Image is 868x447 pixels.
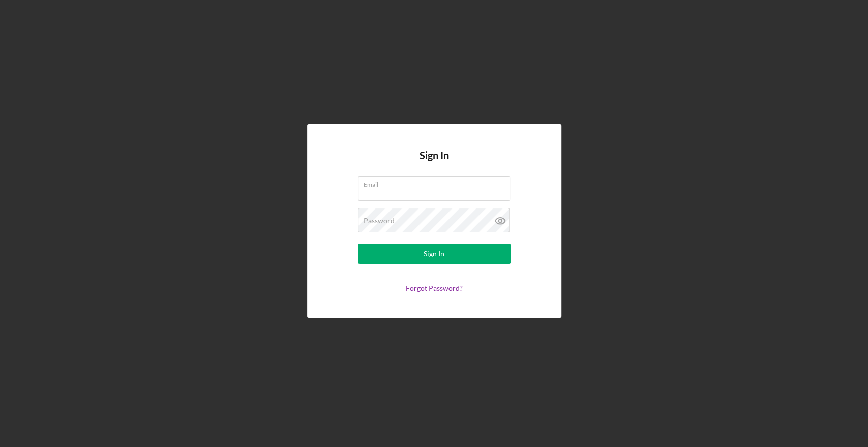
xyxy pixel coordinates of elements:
div: Sign In [424,244,444,264]
label: Password [364,217,395,225]
button: Sign In [358,244,511,264]
a: Forgot Password? [406,284,463,292]
label: Email [364,177,510,188]
h4: Sign In [420,150,449,176]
